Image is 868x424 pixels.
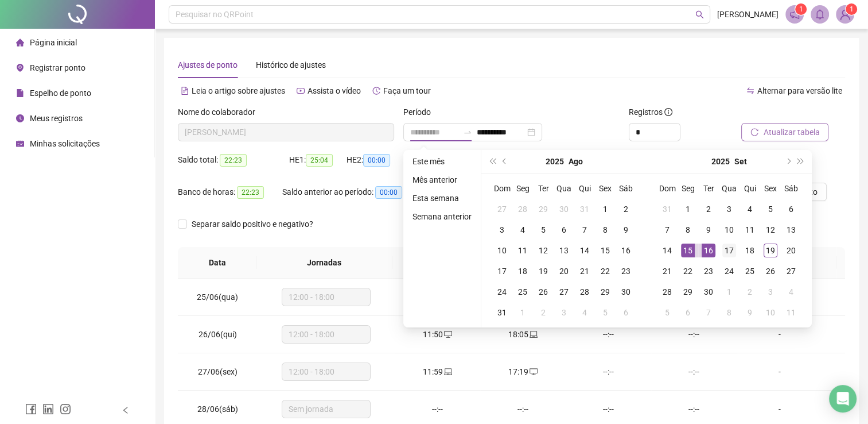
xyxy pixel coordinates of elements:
[763,126,819,138] span: Atualizar tabela
[702,244,715,257] div: 16
[616,178,636,199] th: Sáb
[850,5,854,13] span: 1
[764,285,777,299] div: 3
[289,363,364,380] span: 12:00 - 18:00
[681,285,695,299] div: 29
[516,244,530,257] div: 11
[698,261,719,282] td: 2025-09-23
[719,302,739,323] td: 2025-10-08
[722,285,736,299] div: 1
[750,128,758,136] span: reload
[722,244,736,257] div: 17
[16,64,24,72] span: environment
[347,153,404,167] div: HE 2:
[719,199,739,219] td: 2025-09-03
[760,219,781,240] td: 2025-09-12
[760,178,781,199] th: Sex
[719,219,739,240] td: 2025-09-10
[757,86,842,95] span: Alternar para versão lite
[408,191,476,205] li: Esta semana
[660,328,727,341] div: --:--
[722,306,736,319] div: 8
[574,199,595,219] td: 2025-07-31
[815,9,825,20] span: bell
[443,368,452,376] span: laptop
[197,404,238,414] span: 28/06(sáb)
[619,285,633,299] div: 30
[256,60,326,70] span: Histórico de ajustes
[739,282,760,302] td: 2025-10-02
[741,123,828,141] button: Atualizar tabela
[764,244,777,257] div: 19
[829,385,857,413] div: Open Intercom Messenger
[734,150,747,173] button: month panel
[554,219,574,240] td: 2025-08-06
[408,210,476,223] li: Semana anterior
[192,86,285,95] span: Leia o artigo sobre ajustes
[681,264,695,278] div: 22
[574,219,595,240] td: 2025-08-07
[220,154,247,167] span: 22:23
[799,5,803,13] span: 1
[489,365,556,378] div: 17:19
[681,306,695,319] div: 6
[616,199,636,219] td: 2025-08-02
[256,247,392,279] th: Jornadas
[408,173,476,187] li: Mês anterior
[578,306,591,319] div: 4
[30,114,83,123] span: Meus registros
[512,178,533,199] th: Seg
[678,178,698,199] th: Seg
[678,302,698,323] td: 2025-10-06
[404,403,471,415] div: --:--
[678,199,698,219] td: 2025-09-01
[719,178,739,199] th: Qua
[595,282,616,302] td: 2025-08-29
[383,86,431,95] span: Faça um tour
[512,282,533,302] td: 2025-08-25
[495,264,509,278] div: 17
[739,240,760,261] td: 2025-09-18
[595,219,616,240] td: 2025-08-08
[660,285,674,299] div: 28
[795,3,807,15] sup: 1
[60,403,71,415] span: instagram
[795,150,807,173] button: super-next-year
[533,261,554,282] td: 2025-08-19
[598,306,612,319] div: 5
[308,86,361,95] span: Assista o vídeo
[372,87,380,95] span: history
[784,306,798,319] div: 11
[781,302,801,323] td: 2025-10-11
[492,261,512,282] td: 2025-08-17
[578,202,591,216] div: 31
[784,223,798,237] div: 13
[289,288,364,306] span: 12:00 - 18:00
[743,264,757,278] div: 25
[289,400,364,418] span: Sem jornada
[30,139,100,148] span: Minhas solicitações
[616,302,636,323] td: 2025-09-06
[528,330,538,338] span: laptop
[575,365,642,378] div: --:--
[789,9,800,20] span: notification
[516,223,530,237] div: 4
[764,306,777,319] div: 10
[237,186,264,199] span: 22:23
[554,199,574,219] td: 2025-07-30
[557,285,571,299] div: 27
[739,199,760,219] td: 2025-09-04
[122,406,130,414] span: left
[764,264,777,278] div: 26
[702,306,715,319] div: 7
[746,365,813,378] div: -
[717,8,779,21] span: [PERSON_NAME]
[512,240,533,261] td: 2025-08-11
[657,261,678,282] td: 2025-09-21
[660,223,674,237] div: 7
[16,114,24,122] span: clock-circle
[197,292,238,302] span: 25/06(qua)
[187,218,318,230] span: Separar saldo positivo e negativo?
[660,264,674,278] div: 21
[660,403,727,415] div: --:--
